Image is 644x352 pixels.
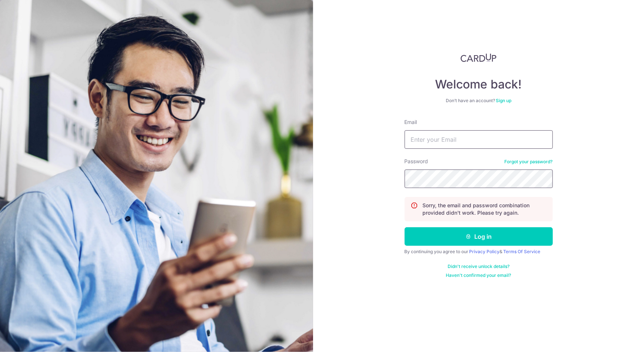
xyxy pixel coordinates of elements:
[405,249,553,255] div: By continuing you agree to our &
[423,202,547,217] p: Sorry, the email and password combination provided didn't work. Please try again.
[405,77,553,92] h4: Welcome back!
[496,98,511,103] a: Sign up
[405,98,553,104] div: Don’t have an account?
[446,272,511,278] a: Haven't confirmed your email?
[405,227,553,246] button: Log in
[505,159,553,165] a: Forgot your password?
[469,249,500,254] a: Privacy Policy
[405,158,428,165] label: Password
[405,130,553,149] input: Enter your Email
[405,118,417,126] label: Email
[461,53,497,62] img: CardUp Logo
[504,249,541,254] a: Terms Of Service
[448,264,509,269] a: Didn't receive unlock details?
